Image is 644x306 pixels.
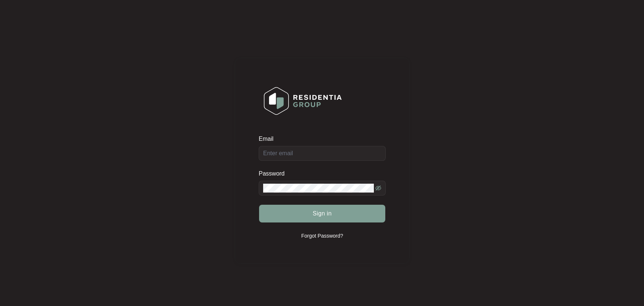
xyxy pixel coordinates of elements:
[263,184,374,193] input: Password
[301,232,343,239] p: Forgot Password?
[375,185,381,191] span: eye-invisible
[259,82,347,120] img: Login Logo
[259,205,385,222] button: Sign in
[259,135,279,143] label: Email
[259,170,290,177] label: Password
[259,146,386,161] input: Email
[313,209,332,218] span: Sign in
